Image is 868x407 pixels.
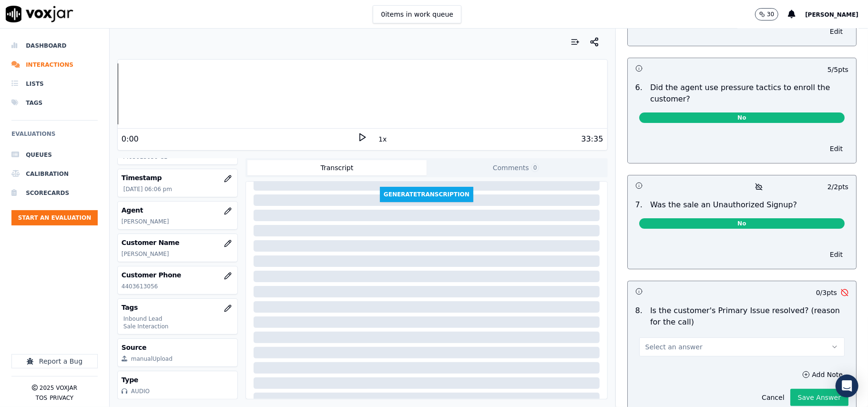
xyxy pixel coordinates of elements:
[11,354,98,368] button: Report a Bug
[122,238,234,247] h3: Customer Name
[380,187,473,202] button: GenerateTranscription
[650,82,848,105] p: Did the agent use pressure tactics to enroll the customer?
[122,303,234,312] h3: Tags
[816,288,837,297] p: 0 / 3 pts
[377,132,388,146] button: 1x
[11,128,98,145] h6: Evaluations
[247,160,427,175] button: Transcript
[123,315,234,323] p: Inbound Lead
[805,11,858,18] span: [PERSON_NAME]
[6,6,73,22] img: voxjar logo
[122,343,234,352] h3: Source
[797,368,848,381] button: Add Note
[122,133,139,145] div: 0:00
[827,65,848,74] p: 5 / 5 pts
[767,10,774,18] p: 30
[824,248,848,261] button: Edit
[122,250,234,258] p: [PERSON_NAME]
[531,163,540,172] span: 0
[122,283,234,290] p: 4403613056
[11,145,98,164] a: Queues
[50,394,73,402] button: Privacy
[827,182,848,192] p: 2 / 2 pts
[11,183,98,203] a: Scorecards
[755,8,778,20] button: 30
[824,25,848,38] button: Edit
[581,133,603,145] div: 33:35
[756,391,790,404] button: Cancel
[11,210,98,225] button: Start an Evaluation
[650,199,797,211] p: Was the sale an Unauthorized Signup?
[40,384,77,392] p: 2025 Voxjar
[123,323,234,330] p: Sale Interaction
[645,342,703,352] span: Select an answer
[427,160,606,175] button: Comments
[11,55,98,74] a: Interactions
[122,375,234,385] h3: Type
[824,142,848,155] button: Edit
[36,394,47,402] button: TOS
[11,93,98,112] a: Tags
[122,270,234,280] h3: Customer Phone
[123,185,234,193] p: [DATE] 06:06 pm
[11,164,98,183] a: Calibration
[639,218,845,229] span: No
[836,375,858,397] div: Open Intercom Messenger
[632,82,646,105] p: 6 .
[373,5,461,23] button: 0items in work queue
[632,199,646,211] p: 7 .
[122,218,234,225] p: [PERSON_NAME]
[805,9,868,20] button: [PERSON_NAME]
[639,112,845,123] span: No
[11,36,98,55] a: Dashboard
[755,8,788,20] button: 30
[11,74,98,93] a: Lists
[131,387,150,395] div: AUDIO
[131,355,173,363] div: manualUpload
[650,305,848,328] p: Is the customer's Primary Issue resolved? (reason for the call)
[122,205,234,215] h3: Agent
[790,389,848,406] button: Save Answer
[632,305,646,328] p: 8 .
[122,173,234,183] h3: Timestamp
